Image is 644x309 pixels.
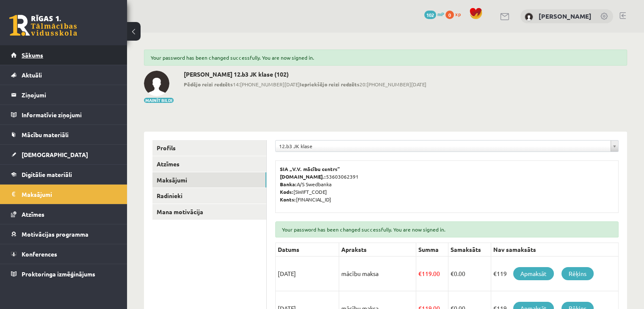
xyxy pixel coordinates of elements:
a: Sākums [11,45,116,65]
span: € [451,270,454,277]
a: [PERSON_NAME] [539,12,591,20]
a: Mācību materiāli [11,125,116,144]
a: Proktoringa izmēģinājums [11,264,116,284]
b: Kods: [280,188,293,195]
a: Maksājumi [152,172,266,188]
a: 0 xp [445,11,465,17]
b: Banka: [280,181,297,188]
span: Sākums [22,51,43,59]
b: SIA „V.V. mācību centrs” [280,166,340,172]
b: [DOMAIN_NAME].: [280,173,326,180]
a: Profils [152,140,266,156]
span: 14:[PHONE_NUMBER][DATE] 20:[PHONE_NUMBER][DATE] [184,80,426,88]
a: Motivācijas programma [11,224,116,244]
b: Pēdējo reizi redzēts [184,81,233,88]
span: € [418,270,422,277]
th: Apraksts [339,243,416,257]
td: [DATE] [276,257,339,291]
legend: Ziņojumi [22,85,116,105]
a: 102 mP [424,11,444,17]
a: Konferences [11,244,116,264]
span: Proktoringa izmēģinājums [22,270,95,278]
span: Mācību materiāli [22,131,69,138]
span: Digitālie materiāli [22,171,72,178]
th: Samaksāts [448,243,491,257]
th: Summa [416,243,448,257]
td: mācību maksa [339,257,416,291]
legend: Informatīvie ziņojumi [22,105,116,124]
div: Your password has been changed successfully. You are now signed in. [144,50,627,66]
img: Kristers Sproģis [525,13,533,21]
span: Motivācijas programma [22,230,88,238]
a: Aktuāli [11,65,116,85]
span: 12.b3 JK klase [279,141,607,152]
span: Atzīmes [22,210,44,218]
td: 119.00 [416,257,448,291]
a: Informatīvie ziņojumi [11,105,116,124]
a: [DEMOGRAPHIC_DATA] [11,145,116,164]
b: Konts: [280,196,296,203]
h2: [PERSON_NAME] 12.b3 JK klase (102) [184,71,426,78]
td: €119 [491,257,618,291]
img: Kristers Sproģis [144,71,169,96]
span: Konferences [22,250,57,258]
span: xp [455,11,461,17]
a: Mana motivācija [152,204,266,220]
a: Apmaksāt [513,267,554,280]
div: Your password has been changed successfully. You are now signed in. [275,221,619,237]
button: Mainīt bildi [144,98,174,103]
span: 102 [424,11,436,19]
a: 12.b3 JK klase [276,141,618,152]
p: 53603062391 A/S Swedbanka [SWIFT_CODE] [FINANCIAL_ID] [280,165,614,203]
th: Nav samaksāts [491,243,618,257]
th: Datums [276,243,339,257]
a: Rīgas 1. Tālmācības vidusskola [9,15,77,36]
span: mP [437,11,444,17]
a: Ziņojumi [11,85,116,105]
a: Digitālie materiāli [11,165,116,184]
a: Rēķins [561,267,594,280]
span: [DEMOGRAPHIC_DATA] [22,151,88,158]
a: Radinieki [152,188,266,204]
a: Atzīmes [11,204,116,224]
a: Atzīmes [152,156,266,172]
td: 0.00 [448,257,491,291]
a: Maksājumi [11,185,116,204]
span: 0 [445,11,454,19]
span: Aktuāli [22,71,42,79]
b: Iepriekšējo reizi redzēts [300,81,359,88]
legend: Maksājumi [22,185,116,204]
